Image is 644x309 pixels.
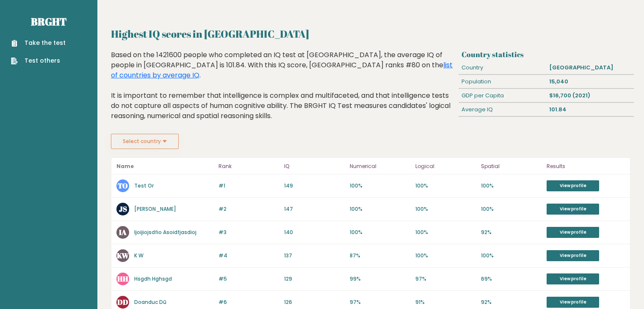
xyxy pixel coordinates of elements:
p: 100% [415,229,476,236]
a: View profile [547,227,599,238]
p: #5 [218,275,279,283]
p: 100% [415,252,476,259]
a: Test others [11,56,66,65]
p: IQ [284,161,345,171]
p: 87% [350,252,410,259]
p: 100% [350,229,410,236]
text: HH [117,274,128,284]
p: #2 [218,205,279,213]
text: JS [119,204,127,214]
a: Hsgdh Hghsgd [134,275,172,282]
a: list of countries by average IQ [111,60,453,80]
p: 100% [415,182,476,190]
div: 101.84 [546,103,634,116]
div: $16,700 (2021) [546,89,634,102]
text: DD [117,297,128,307]
p: 69% [481,275,542,283]
p: 100% [481,205,542,213]
p: Rank [218,161,279,171]
p: #1 [218,182,279,190]
p: 147 [284,205,345,213]
div: Average IQ [459,103,546,116]
p: 149 [284,182,345,190]
p: 92% [481,229,542,236]
p: 100% [481,252,542,259]
a: Test Or [134,182,154,189]
h2: Highest IQ scores in [GEOGRAPHIC_DATA] [111,26,630,41]
a: View profile [547,297,599,308]
a: View profile [547,204,599,215]
p: 100% [415,205,476,213]
p: #6 [218,298,279,306]
text: IA [119,227,127,237]
b: Name [116,163,134,170]
div: Country [459,61,546,74]
p: 126 [284,298,345,306]
p: 100% [481,182,542,190]
p: Numerical [350,161,410,171]
a: View profile [547,250,599,261]
p: 137 [284,252,345,259]
p: 91% [415,298,476,306]
p: #3 [218,229,279,236]
p: 129 [284,275,345,283]
a: Ijoijiojsdfio Asoidfjasdioj [134,229,196,236]
p: Results [547,161,625,171]
div: GDP per Capita [459,89,546,102]
h3: Country statistics [462,50,630,59]
a: Brght [31,15,66,28]
text: TO [118,181,128,190]
a: K W [134,252,144,259]
div: [GEOGRAPHIC_DATA] [546,61,634,74]
button: Select country [111,134,179,149]
a: [PERSON_NAME] [134,205,176,212]
p: 97% [415,275,476,283]
a: View profile [547,180,599,191]
p: 100% [350,205,410,213]
text: KW [117,251,129,260]
div: Population [459,75,546,88]
div: Based on the 1421600 people who completed an IQ test at [GEOGRAPHIC_DATA], the average IQ of peop... [111,50,455,134]
a: Doanduc Dũ [134,298,166,306]
p: 140 [284,229,345,236]
p: #4 [218,252,279,259]
p: Spatial [481,161,542,171]
p: Logical [415,161,476,171]
p: 97% [350,298,410,306]
div: 15,040 [546,75,634,88]
p: 99% [350,275,410,283]
p: 100% [350,182,410,190]
a: Take the test [11,39,66,47]
p: 92% [481,298,542,306]
a: View profile [547,273,599,284]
